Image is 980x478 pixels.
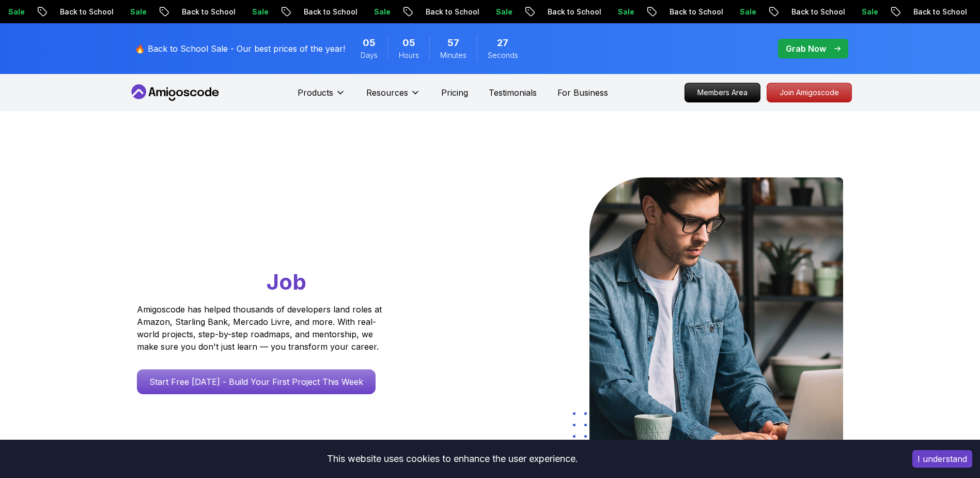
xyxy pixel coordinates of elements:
p: Sale [363,7,396,17]
p: Back to School [903,7,973,17]
button: Resources [366,86,421,107]
span: 5 Days [363,36,376,50]
p: Sale [119,7,152,17]
span: Minutes [440,50,466,61]
p: Sale [485,7,518,17]
p: Members Area [685,83,760,102]
p: Back to School [537,7,607,17]
a: Testimonials [489,86,537,99]
span: 57 Minutes [447,36,459,50]
p: Back to School [171,7,241,17]
span: Hours [399,50,419,61]
p: Sale [607,7,640,17]
p: Back to School [49,7,119,17]
a: Start Free [DATE] - Build Your First Project This Week [137,369,376,394]
span: 27 Seconds [497,36,508,50]
p: 🔥 Back to School Sale - Our best prices of the year! [135,42,345,55]
p: Sale [241,7,274,17]
p: Grab Now [786,42,826,55]
p: Sale [729,7,762,17]
p: Back to School [781,7,851,17]
a: Pricing [441,86,468,99]
div: This website uses cookies to enhance the user experience. [8,447,897,470]
p: Join Amigoscode [767,83,851,102]
a: Join Amigoscode [767,83,852,102]
img: hero [589,177,843,444]
span: 5 Hours [402,36,415,50]
p: Back to School [293,7,363,17]
p: Resources [366,86,408,99]
h1: Go From Learning to Hired: Master Java, Spring Boot & Cloud Skills That Get You the [137,177,422,297]
button: Products [298,86,346,107]
p: Products [298,86,333,99]
p: Back to School [415,7,485,17]
button: Accept cookies [912,450,972,468]
span: Job [267,268,306,295]
p: Amigoscode has helped thousands of developers land roles at Amazon, Starling Bank, Mercado Livre,... [137,303,385,353]
p: Back to School [659,7,729,17]
span: Days [361,50,378,61]
a: Members Area [685,83,760,102]
p: Sale [851,7,884,17]
span: Seconds [488,50,518,61]
a: For Business [557,86,608,99]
